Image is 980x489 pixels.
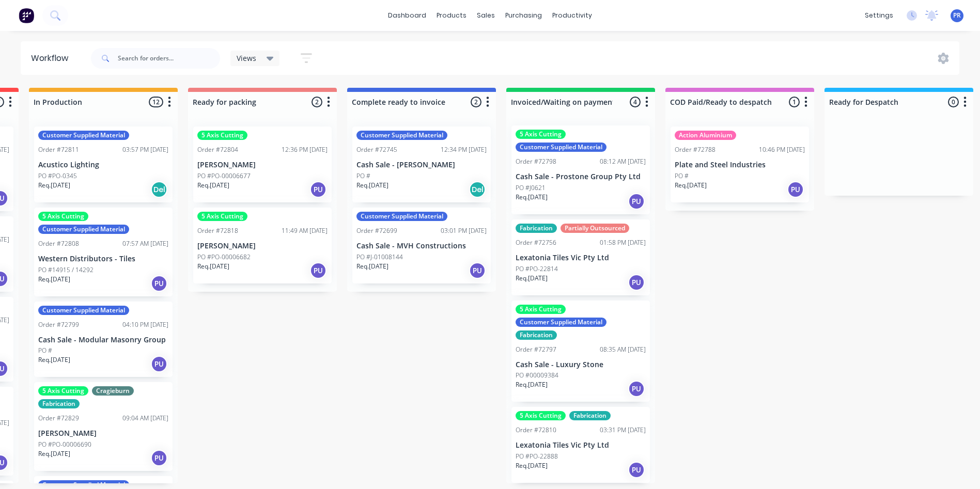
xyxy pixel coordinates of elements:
[516,274,548,283] p: Req. [DATE]
[92,386,134,396] div: Cragieburn
[516,143,606,152] div: Customer Supplied Material
[38,131,129,140] div: Customer Supplied Material
[511,407,650,483] div: 5 Axis CuttingFabricationOrder #7281003:31 PM [DATE]Lexatonia Tiles Vic Pty LtdPO #PO-22888Req.[D...
[628,274,645,291] div: PU
[197,212,247,221] div: 5 Axis Cutting
[675,131,736,140] div: Action Aluminium
[516,360,646,369] p: Cash Sale - Luxury Stone
[352,208,491,283] div: Customer Supplied MaterialOrder #7269903:01 PM [DATE]Cash Sale - MVH ConstructionsPO #J-01008144R...
[787,181,804,198] div: PU
[38,225,129,234] div: Customer Supplied Material
[356,262,388,271] p: Req. [DATE]
[356,161,487,169] p: Cash Sale - [PERSON_NAME]
[511,219,650,295] div: FabricationPartially OutsourcedOrder #7275601:58 PM [DATE]Lexatonia Tiles Vic Pty LtdPO #PO-22814...
[860,8,898,23] div: settings
[38,239,79,248] div: Order #72808
[356,226,397,235] div: Order #72699
[38,414,79,423] div: Order #72829
[383,8,431,23] a: dashboard
[310,262,326,279] div: PU
[356,131,447,140] div: Customer Supplied Material
[511,125,650,214] div: 5 Axis CuttingCustomer Supplied MaterialOrder #7279808:12 AM [DATE]Cash Sale - Prostone Group Pty...
[34,127,173,202] div: Customer Supplied MaterialOrder #7281103:57 PM [DATE]Acustico LightingPO #PO-0345Req.[DATE]Del
[151,181,167,198] div: Del
[569,411,611,420] div: Fabrication
[516,238,556,247] div: Order #72756
[34,208,173,296] div: 5 Axis CuttingCustomer Supplied MaterialOrder #7280807:57 AM [DATE]Western Distributors - TilesPO...
[516,183,546,193] p: PO #J0621
[38,429,168,438] p: [PERSON_NAME]
[310,181,326,198] div: PU
[38,145,79,154] div: Order #72811
[197,226,238,235] div: Order #72818
[671,127,809,202] div: Action AluminiumOrder #7278810:46 PM [DATE]Plate and Steel IndustriesPO #Req.[DATE]PU
[431,8,472,23] div: products
[19,8,34,23] img: Factory
[356,171,370,181] p: PO #
[516,371,558,380] p: PO #00009384
[122,145,168,154] div: 03:57 PM [DATE]
[38,275,70,284] p: Req. [DATE]
[38,212,88,221] div: 5 Axis Cutting
[516,254,646,262] p: Lexatonia Tiles Vic Pty Ltd
[628,193,645,210] div: PU
[561,224,629,233] div: Partially Outsourced
[197,145,238,154] div: Order #72804
[516,441,646,450] p: Lexatonia Tiles Vic Pty Ltd
[282,226,328,235] div: 11:49 AM [DATE]
[38,355,70,365] p: Req. [DATE]
[38,346,52,355] p: PO #
[675,145,715,154] div: Order #72788
[356,181,388,190] p: Req. [DATE]
[34,302,173,377] div: Customer Supplied MaterialOrder #7279904:10 PM [DATE]Cash Sale - Modular Masonry GroupPO #Req.[DA...
[547,8,597,23] div: productivity
[118,48,220,69] input: Search for orders...
[38,265,94,275] p: PO #14915 / 14292
[197,262,229,271] p: Req. [DATE]
[38,181,70,190] p: Req. [DATE]
[38,320,79,329] div: Order #72799
[469,262,486,279] div: PU
[38,399,80,408] div: Fabrication
[628,462,645,478] div: PU
[469,181,486,198] div: Del
[516,305,566,314] div: 5 Axis Cutting
[759,145,805,154] div: 10:46 PM [DATE]
[352,127,491,202] div: Customer Supplied MaterialOrder #7274512:34 PM [DATE]Cash Sale - [PERSON_NAME]PO #Req.[DATE]Del
[511,301,650,402] div: 5 Axis CuttingCustomer Supplied MaterialFabricationOrder #7279708:35 AM [DATE]Cash Sale - Luxury ...
[516,380,548,389] p: Req. [DATE]
[516,318,606,327] div: Customer Supplied Material
[197,253,251,262] p: PO #PO-00006682
[38,449,70,459] p: Req. [DATE]
[151,275,167,292] div: PU
[356,145,397,154] div: Order #72745
[38,161,168,169] p: Acustico Lighting
[516,452,558,461] p: PO #PO-22888
[472,8,500,23] div: sales
[600,238,646,247] div: 01:58 PM [DATE]
[197,161,328,169] p: [PERSON_NAME]
[38,440,91,449] p: PO #PO-00006690
[500,8,547,23] div: purchasing
[122,239,168,248] div: 07:57 AM [DATE]
[197,131,247,140] div: 5 Axis Cutting
[38,255,168,263] p: Western Distributors - Tiles
[600,425,646,435] div: 03:31 PM [DATE]
[34,382,173,471] div: 5 Axis CuttingCragieburnFabricationOrder #7282909:04 AM [DATE][PERSON_NAME]PO #PO-00006690Req.[DA...
[197,181,229,190] p: Req. [DATE]
[516,345,556,354] div: Order #72797
[675,171,689,181] p: PO #
[197,171,251,181] p: PO #PO-00006677
[516,172,646,181] p: Cash Sale - Prostone Group Pty Ltd
[675,161,805,169] p: Plate and Steel Industries
[516,224,557,233] div: Fabrication
[151,450,167,466] div: PU
[516,157,556,166] div: Order #72798
[600,345,646,354] div: 08:35 AM [DATE]
[441,226,487,235] div: 03:01 PM [DATE]
[516,425,556,435] div: Order #72810
[122,320,168,329] div: 04:10 PM [DATE]
[38,171,77,181] p: PO #PO-0345
[356,253,403,262] p: PO #J-01008144
[516,130,566,139] div: 5 Axis Cutting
